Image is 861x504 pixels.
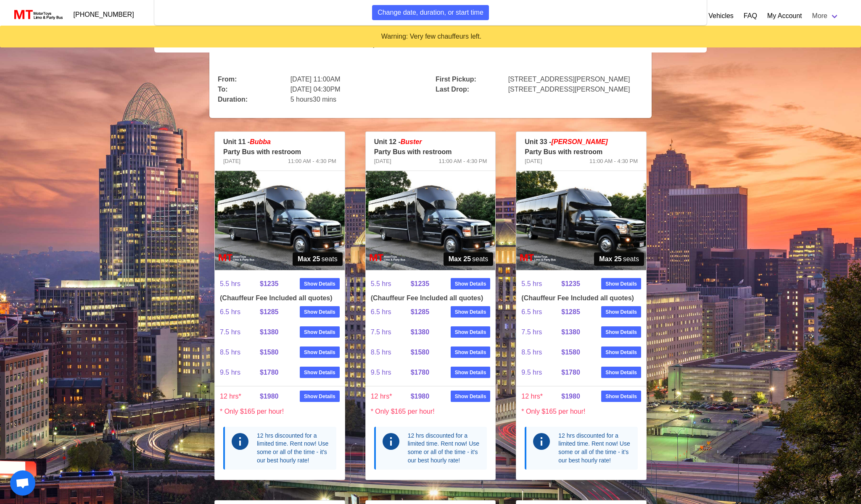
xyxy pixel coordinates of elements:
strong: $1780 [561,369,580,376]
p: Party Bus with restroom [525,147,638,157]
a: More [807,8,844,24]
span: 7.5 hrs [521,322,561,342]
strong: $1235 [260,280,279,287]
strong: $1980 [561,393,580,400]
h4: (Chauffeur Fee Included all quotes) [220,294,340,302]
button: Change date, duration, or start time [372,5,489,20]
span: 30 mins [313,96,336,103]
div: [STREET_ADDRESS][PERSON_NAME] [503,79,648,94]
div: Open chat [10,470,35,496]
strong: Show Details [455,280,486,288]
span: [DATE] [374,157,391,165]
span: 5.5 hrs [521,274,561,294]
strong: Show Details [605,308,637,316]
div: Warning: Very few chauffeurs left. [7,32,856,41]
strong: $1580 [260,349,279,356]
p: * Only $165 per hour! [516,407,646,417]
span: 9.5 hrs [521,362,561,383]
strong: $1380 [411,328,430,336]
span: 5.5 hrs [371,274,411,294]
strong: Show Details [455,328,486,336]
strong: Show Details [455,393,486,400]
strong: Show Details [304,393,335,400]
strong: Show Details [455,369,486,376]
span: 9.5 hrs [371,362,411,383]
div: 12 hrs discounted for a limited time. Rent now! Use some or all of the time - it's our best hourl... [408,432,482,465]
p: * Only $165 per hour! [366,407,496,417]
span: 7.5 hrs [371,322,411,342]
a: My Account [767,11,802,21]
p: * Only $165 per hour! [215,407,345,417]
img: 33%2001.jpg [516,171,646,270]
p: Party Bus with restroom [374,147,487,157]
span: 8.5 hrs [521,342,561,362]
strong: Show Details [304,369,335,376]
b: Duration: [218,96,248,103]
strong: Show Details [605,280,637,288]
span: 6.5 hrs [521,302,561,322]
h4: (Chauffeur Fee Included all quotes) [521,294,641,302]
p: Party Bus with restroom [223,147,336,157]
span: 7.5 hrs [220,322,260,342]
span: 5.5 hrs [220,274,260,294]
strong: $1580 [561,349,580,356]
span: 6.5 hrs [220,302,260,322]
strong: Show Details [304,308,335,316]
img: MotorToys Logo [12,9,63,21]
h4: (Chauffeur Fee Included all quotes) [371,294,491,302]
a: Vehicles [708,11,734,21]
span: 8.5 hrs [220,342,260,362]
strong: Show Details [605,369,637,376]
div: [STREET_ADDRESS][PERSON_NAME] [503,69,648,84]
div: 12 hrs discounted for a limited time. Rent now! Use some or all of the time - it's our best hourl... [257,432,331,465]
div: 12 hrs discounted for a limited time. Rent now! Use some or all of the time - it's our best hourl... [558,432,633,465]
span: [DATE] [525,157,542,165]
strong: Show Details [455,308,486,316]
strong: Max 25 [599,254,621,264]
img: 12%2001.jpg [366,171,496,270]
span: 12 hrs* [371,386,411,407]
b: First Pickup: [436,76,476,83]
span: seats [444,252,494,266]
span: 11:00 AM - 4:30 PM [438,157,487,165]
strong: $1780 [411,369,430,376]
strong: Max 25 [298,254,320,264]
div: 5 hours [285,89,430,105]
strong: $1380 [561,328,580,336]
strong: Show Details [455,349,486,356]
strong: Show Details [605,393,637,400]
em: Buster [401,138,422,145]
strong: $1980 [411,393,430,400]
span: 8.5 hrs [371,342,411,362]
span: 6.5 hrs [371,302,411,322]
div: [DATE] 04:30PM [285,79,430,94]
strong: $1285 [411,308,430,315]
span: [DATE] [223,157,240,165]
strong: $1285 [561,308,580,315]
p: Unit 11 - [223,137,336,147]
strong: $1980 [260,393,279,400]
strong: $1235 [411,280,430,287]
p: Unit 12 - [374,137,487,147]
span: 11:00 AM - 4:30 PM [288,157,336,165]
b: To: [218,86,228,93]
span: 9.5 hrs [220,362,260,383]
b: Last Drop: [436,86,469,93]
strong: Show Details [304,280,335,288]
strong: Show Details [304,328,335,336]
p: Unit 33 - [525,137,638,147]
strong: Max 25 [449,254,471,264]
strong: $1380 [260,328,279,336]
strong: Show Details [605,349,637,356]
span: 12 hrs* [521,386,561,407]
strong: Show Details [304,349,335,356]
a: [PHONE_NUMBER] [69,6,139,23]
span: 11:00 AM - 4:30 PM [589,157,638,165]
img: 11%2001.jpg [215,171,345,270]
span: seats [594,252,644,266]
span: 12 hrs* [220,386,260,407]
strong: Show Details [605,328,637,336]
em: [PERSON_NAME] [551,138,607,145]
strong: $1285 [260,308,279,315]
strong: $1235 [561,280,580,287]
